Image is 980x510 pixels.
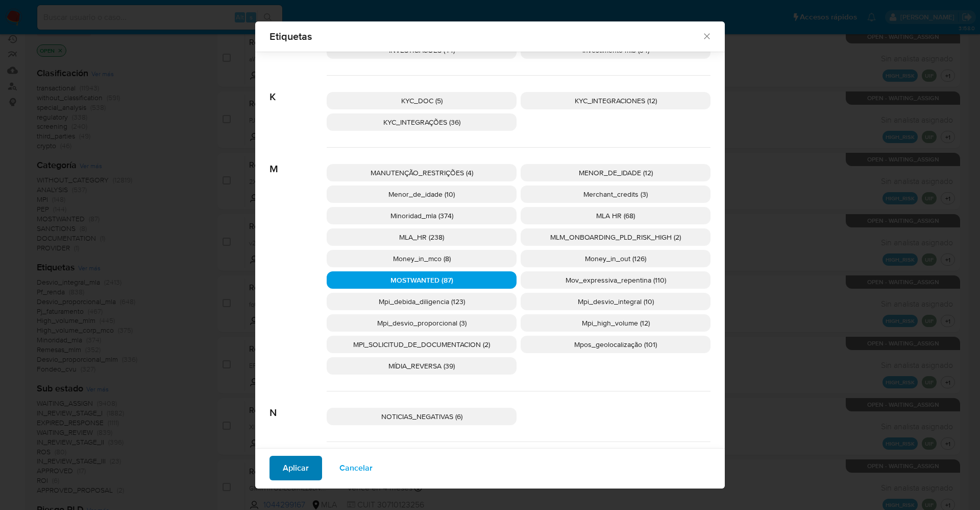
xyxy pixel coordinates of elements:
[521,293,710,310] div: Mpi_desvio_integral (10)
[327,357,517,375] div: MÍDIA_REVERSA (39)
[327,113,517,131] div: KYC_INTEGRAÇÕES (36)
[327,314,517,332] div: Mpi_desvio_proporcional (3)
[550,232,681,242] span: MLM_ONBOARDING_PLD_RISK_HIGH (2)
[393,253,451,264] span: Money_in_mco (8)
[388,189,455,199] span: Menor_de_idade (10)
[269,76,327,103] span: K
[521,186,710,203] div: Merchant_credits (3)
[521,228,710,246] div: MLM_ONBOARDING_PLD_RISK_HIGH (2)
[326,456,386,480] button: Cancelar
[390,211,453,221] span: Minoridad_mla (374)
[521,92,710,109] div: KYC_INTEGRACIONES (12)
[327,336,517,353] div: MPI_SOLICITUD_DE_DOCUMENTACION (2)
[353,339,490,350] span: MPI_SOLICITUD_DE_DOCUMENTACION (2)
[574,339,657,350] span: Mpos_geolocalização (101)
[566,275,666,285] span: Mov_expressiva_repentina (110)
[371,168,473,178] span: MANUTENÇÃO_RESTRIÇÕES (4)
[327,207,517,224] div: Minoridad_mla (374)
[401,96,443,106] span: KYC_DOC (5)
[269,148,327,175] span: M
[269,31,702,41] span: Etiquetas
[339,457,373,479] span: Cancelar
[379,296,465,307] span: Mpi_debida_diligencia (123)
[283,457,309,479] span: Aplicar
[327,271,517,289] div: MOSTWANTED (87)
[383,117,460,127] span: KYC_INTEGRAÇÕES (36)
[327,92,517,109] div: KYC_DOC (5)
[521,250,710,267] div: Money_in_out (126)
[579,168,653,178] span: MENOR_DE_IDADE (12)
[582,318,650,328] span: Mpi_high_volume (12)
[521,271,710,289] div: Mov_expressiva_repentina (110)
[269,442,327,470] span: O
[390,275,453,285] span: MOSTWANTED (87)
[327,408,517,425] div: NOTICIAS_NEGATIVAS (6)
[388,361,455,371] span: MÍDIA_REVERSA (39)
[269,456,322,480] button: Aplicar
[521,207,710,224] div: MLA HR (68)
[596,211,635,221] span: MLA HR (68)
[521,336,710,353] div: Mpos_geolocalização (101)
[575,96,657,106] span: KYC_INTEGRACIONES (12)
[377,318,467,328] span: Mpi_desvio_proporcional (3)
[327,186,517,203] div: Menor_de_idade (10)
[578,296,654,307] span: Mpi_desvio_integral (10)
[381,411,462,422] span: NOTICIAS_NEGATIVAS (6)
[269,391,327,419] span: N
[585,253,646,264] span: Money_in_out (126)
[521,164,710,181] div: MENOR_DE_IDADE (12)
[327,228,517,246] div: MLA_HR (238)
[702,31,711,40] button: Cerrar
[327,164,517,181] div: MANUTENÇÃO_RESTRIÇÕES (4)
[583,189,648,199] span: Merchant_credits (3)
[399,232,444,242] span: MLA_HR (238)
[521,314,710,332] div: Mpi_high_volume (12)
[327,250,517,267] div: Money_in_mco (8)
[327,293,517,310] div: Mpi_debida_diligencia (123)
